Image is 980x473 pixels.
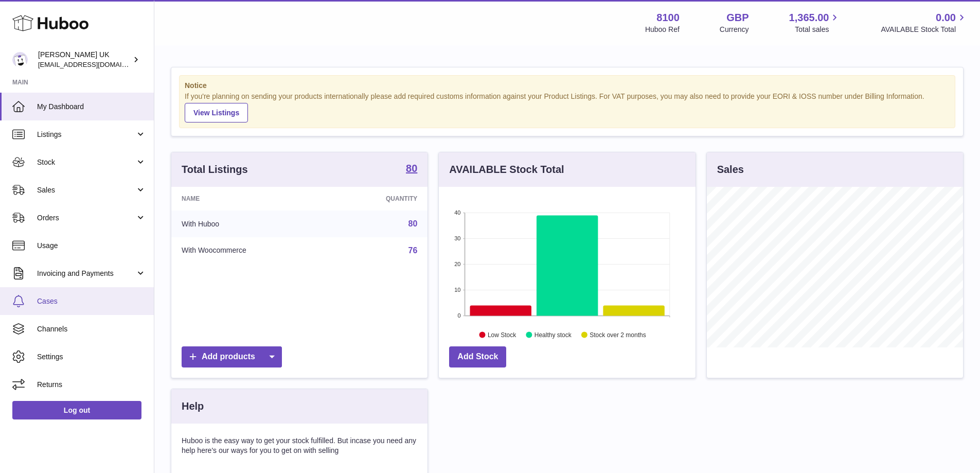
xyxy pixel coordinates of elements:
[881,25,968,34] span: AVAILABLE Stock Total
[37,130,135,139] span: Listings
[789,11,829,25] span: 1,365.00
[936,11,956,25] span: 0.00
[37,213,135,223] span: Orders
[171,211,330,237] td: With Huboo
[726,11,749,25] strong: GBP
[720,25,749,34] div: Currency
[37,296,146,306] span: Cases
[37,102,146,112] span: My Dashboard
[12,52,28,67] img: emotion88hk@gmail.com
[185,92,950,122] div: If you're planning on sending your products internationally please add required customs informati...
[406,163,417,176] a: 80
[185,81,950,91] strong: Notice
[488,331,516,338] text: Low Stock
[37,241,146,251] span: Usage
[38,60,151,68] span: [EMAIL_ADDRESS][DOMAIN_NAME]
[449,163,564,177] h3: AVAILABLE Stock Total
[408,219,418,228] a: 80
[449,346,506,367] a: Add Stock
[37,352,146,362] span: Settings
[789,11,841,34] a: 1,365.00 Total sales
[37,324,146,334] span: Channels
[37,185,135,195] span: Sales
[458,312,461,319] text: 0
[455,235,461,241] text: 30
[182,436,417,456] p: Huboo is the easy way to get your stock fulfilled. But incase you need any help here's our ways f...
[330,187,427,211] th: Quantity
[182,163,248,177] h3: Total Listings
[645,25,680,34] div: Huboo Ref
[455,287,461,293] text: 10
[795,25,841,34] span: Total sales
[717,163,744,177] h3: Sales
[37,157,135,167] span: Stock
[171,237,330,264] td: With Woocommerce
[455,261,461,267] text: 20
[406,163,417,173] strong: 80
[171,187,330,211] th: Name
[37,380,146,390] span: Returns
[408,246,418,255] a: 76
[38,50,131,69] div: [PERSON_NAME] UK
[182,399,204,413] h3: Help
[656,11,680,25] strong: 8100
[455,209,461,216] text: 40
[12,401,141,419] a: Log out
[182,346,282,367] a: Add products
[185,103,248,122] a: View Listings
[37,269,135,278] span: Invoicing and Payments
[590,331,646,338] text: Stock over 2 months
[881,11,968,34] a: 0.00 AVAILABLE Stock Total
[534,331,572,338] text: Healthy stock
